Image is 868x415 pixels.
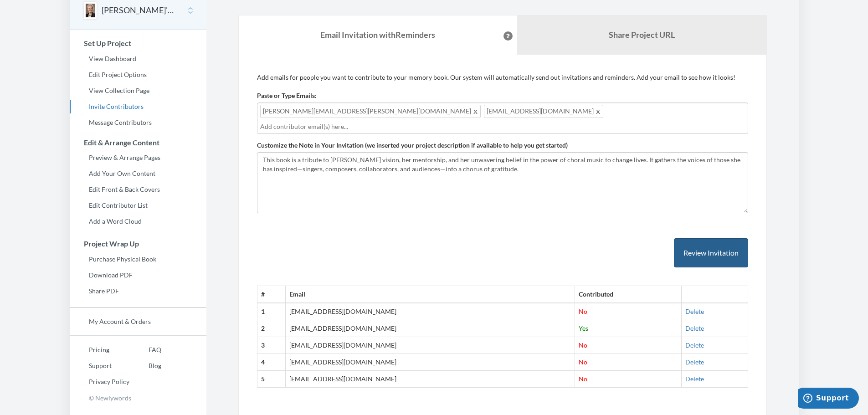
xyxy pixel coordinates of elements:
[257,303,286,320] th: 1
[609,30,675,40] b: Share Project URL
[70,138,206,147] h3: Edit & Arrange Content
[579,375,587,383] span: No
[70,284,206,298] a: Share PDF
[70,359,129,373] a: Support
[70,199,206,212] a: Edit Contributor List
[70,215,206,228] a: Add a Word Cloud
[320,30,435,40] strong: Email Invitation with Reminders
[685,307,704,315] a: Delete
[685,341,704,349] a: Delete
[102,5,175,16] button: [PERSON_NAME]'s Farewell
[798,388,859,410] iframe: Opens a widget where you can chat to one of our agents
[286,337,575,354] td: [EMAIL_ADDRESS][DOMAIN_NAME]
[685,324,704,332] a: Delete
[685,358,704,366] a: Delete
[70,315,206,328] a: My Account & Orders
[257,152,748,213] textarea: This book is a tribute to [PERSON_NAME] vision, her mentorship, and her unwavering belief in the ...
[257,354,286,371] th: 4
[257,371,286,388] th: 5
[286,286,575,303] th: Email
[70,375,129,389] a: Privacy Policy
[257,320,286,337] th: 2
[70,268,206,282] a: Download PDF
[70,252,206,266] a: Purchase Physical Book
[579,307,587,315] span: No
[70,84,206,97] a: View Collection Page
[257,91,317,100] label: Paste or Type Emails:
[674,238,748,268] button: Review Invitation
[579,358,587,366] span: No
[260,105,481,118] span: [PERSON_NAME][EMAIL_ADDRESS][PERSON_NAME][DOMAIN_NAME]
[260,122,745,132] input: Add contributor email(s) here...
[286,303,575,320] td: [EMAIL_ADDRESS][DOMAIN_NAME]
[257,286,286,303] th: #
[286,320,575,337] td: [EMAIL_ADDRESS][DOMAIN_NAME]
[579,324,588,332] span: Yes
[579,341,587,349] span: No
[575,286,681,303] th: Contributed
[70,183,206,196] a: Edit Front & Back Covers
[70,391,206,405] p: © Newlywords
[70,100,206,113] a: Invite Contributors
[286,354,575,371] td: [EMAIL_ADDRESS][DOMAIN_NAME]
[70,151,206,164] a: Preview & Arrange Pages
[484,105,603,118] span: [EMAIL_ADDRESS][DOMAIN_NAME]
[257,73,748,82] p: Add emails for people you want to contribute to your memory book. Our system will automatically s...
[286,371,575,388] td: [EMAIL_ADDRESS][DOMAIN_NAME]
[129,343,161,357] a: FAQ
[257,337,286,354] th: 3
[257,141,568,150] label: Customize the Note in Your Invitation (we inserted your project description if available to help ...
[70,167,206,180] a: Add Your Own Content
[70,39,206,47] h3: Set Up Project
[70,343,129,357] a: Pricing
[129,359,161,373] a: Blog
[70,68,206,82] a: Edit Project Options
[685,375,704,383] a: Delete
[70,52,206,66] a: View Dashboard
[70,116,206,129] a: Message Contributors
[70,240,206,248] h3: Project Wrap Up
